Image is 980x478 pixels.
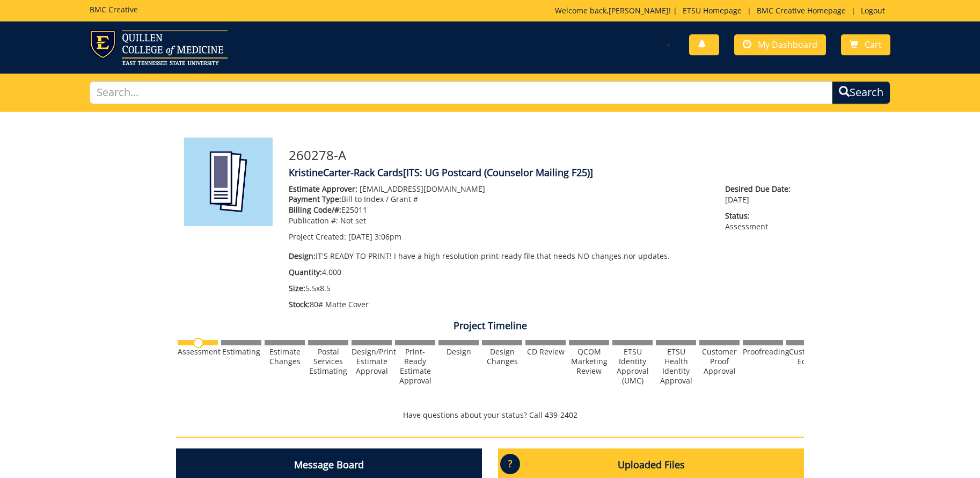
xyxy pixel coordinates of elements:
[289,251,316,261] span: Design:
[289,184,709,194] p: [EMAIL_ADDRESS][DOMAIN_NAME]
[90,30,228,65] img: ETSU logo
[289,299,709,310] p: 80# Matte Cover
[308,347,348,376] div: Postal Services Estimating
[841,34,890,55] a: Cart
[403,166,593,179] span: [ITS: UG Postcard (Counselor Mailing F25)]
[289,194,341,204] span: Payment Type:
[176,410,804,421] p: Have questions about your status? Call 439-2402
[289,283,709,294] p: 5.5x8.5
[725,184,796,194] span: Desired Due Date:
[482,347,522,366] div: Design Changes
[289,205,709,215] p: E25011
[289,299,310,309] span: Stock:
[221,347,261,357] div: Estimating
[832,81,890,104] button: Search
[265,347,305,366] div: Estimate Changes
[289,194,709,205] p: Bill to Index / Grant #
[725,211,796,232] p: Assessment
[725,211,796,221] span: Status:
[699,347,740,376] div: Customer Proof Approval
[289,168,796,178] h4: KristineCarter-Rack Cards
[751,5,851,16] a: BMC Creative Homepage
[289,267,322,277] span: Quantity:
[289,251,709,262] p: IT'S READY TO PRINT! I have a high resolution print-ready file that needs NO changes nor updates.
[90,81,832,104] input: Search...
[90,5,138,13] h5: BMC Creative
[193,338,203,348] img: no
[865,39,882,50] span: Cart
[656,347,696,386] div: ETSU Health Identity Approval
[725,184,796,205] p: [DATE]
[176,321,804,331] h4: Project Timeline
[743,347,783,357] div: Proofreading
[677,5,747,16] a: ETSU Homepage
[178,347,218,357] div: Assessment
[786,347,827,366] div: Customer Edits
[289,283,305,293] span: Size:
[184,137,273,226] img: Product featured image
[352,347,392,376] div: Design/Print Estimate Approval
[734,34,826,55] a: My Dashboard
[289,267,709,278] p: 4,000
[612,347,653,386] div: ETSU Identity Approval (UMC)
[289,205,341,215] span: Billing Code/#:
[289,215,338,226] span: Publication #:
[289,184,357,194] span: Estimate Approver:
[525,347,566,357] div: CD Review
[438,347,479,357] div: Design
[289,231,346,242] span: Project Created:
[348,231,401,242] span: [DATE] 3:06pm
[395,347,435,386] div: Print-Ready Estimate Approval
[289,148,796,162] h3: 260278-A
[855,5,890,16] a: Logout
[340,215,366,226] span: Not set
[555,5,890,16] p: Welcome back, ! | | |
[500,454,520,474] p: ?
[609,5,669,16] a: [PERSON_NAME]
[758,39,817,50] span: My Dashboard
[569,347,609,376] div: QCOM Marketing Review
